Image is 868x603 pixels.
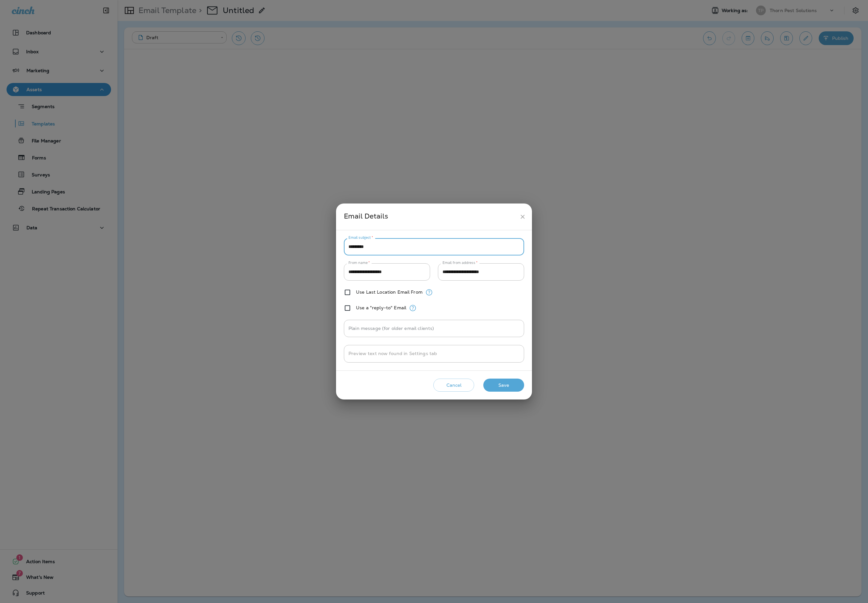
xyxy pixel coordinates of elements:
[356,305,406,310] label: Use a "reply-to" Email
[344,211,517,223] div: Email Details
[442,260,477,265] label: Email from address
[348,260,370,265] label: From name
[517,211,529,223] button: close
[348,235,373,240] label: Email subject
[483,379,524,392] button: Save
[356,289,423,295] label: Use Last Location Email From
[433,379,474,392] button: Cancel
